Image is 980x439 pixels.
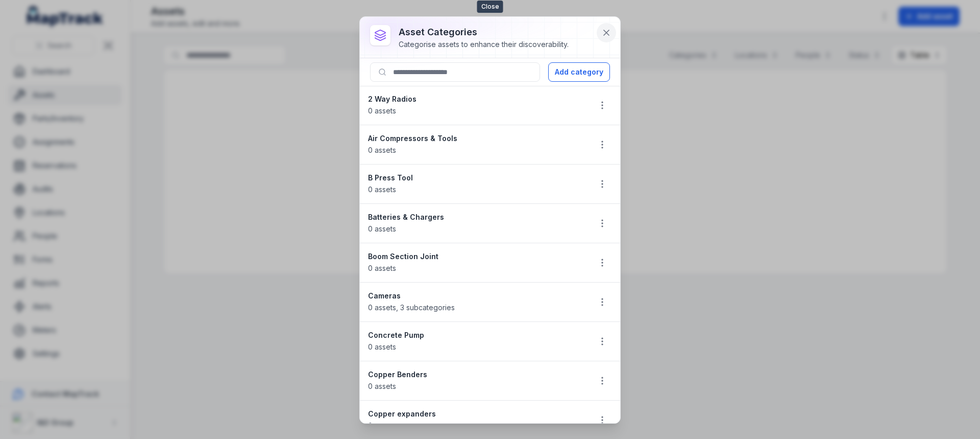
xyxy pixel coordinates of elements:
span: 0 assets [368,342,396,351]
div: Categorise assets to enhance their discoverability. [399,39,569,50]
h3: asset categories [399,25,569,39]
span: Close [477,1,503,13]
strong: Cameras [368,291,582,301]
span: 0 assets [368,264,396,272]
strong: B Press Tool [368,173,582,183]
span: 0 assets [368,224,396,233]
span: 0 assets , 3 subcategories [368,303,455,312]
span: 0 assets [368,185,396,194]
strong: Copper Benders [368,369,582,380]
strong: Batteries & Chargers [368,212,582,222]
span: 0 assets [368,146,396,154]
span: 0 assets [368,382,396,390]
strong: Concrete Pump [368,330,582,340]
strong: Air Compressors & Tools [368,133,582,144]
strong: Boom Section Joint [368,251,582,262]
button: Add category [548,62,610,82]
strong: Copper expanders [368,409,582,419]
strong: 2 Way Radios [368,94,582,104]
span: 0 assets [368,106,396,115]
span: 0 assets [368,421,396,430]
